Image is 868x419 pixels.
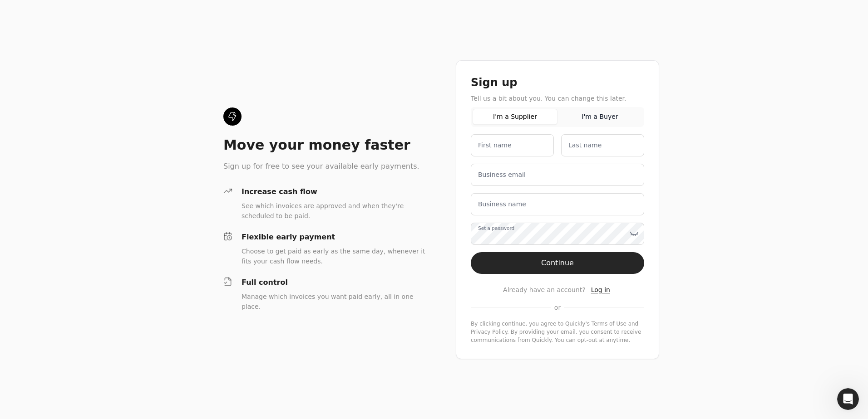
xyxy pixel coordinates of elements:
label: Business name [478,200,526,209]
div: Sign up for free to see your available early payments. [223,161,427,172]
label: Business email [478,170,526,180]
div: By clicking continue, you agree to Quickly's and . By providing your email, you consent to receiv... [471,320,644,344]
div: Choose to get paid as early as the same day, whenever it fits your cash flow needs. [242,246,427,266]
div: Flexible early payment [242,232,427,243]
label: Set a password [478,224,514,232]
button: Log in [589,285,612,296]
iframe: Intercom live chat [837,388,859,410]
label: Last name [568,141,602,150]
span: Log in [591,286,610,293]
button: Continue [471,252,644,274]
button: I'm a Buyer [557,109,642,125]
span: Already have an account? [503,285,586,295]
a: terms-of-service [592,321,626,327]
div: Manage which invoices you want paid early, all in one place. [242,292,427,312]
div: See which invoices are approved and when they're scheduled to be paid. [242,201,427,221]
a: privacy-policy [471,329,507,335]
div: Tell us a bit about you. You can change this later. [471,93,644,103]
a: Log in [591,285,610,295]
div: Increase cash flow [242,186,427,197]
div: Sign up [471,75,644,90]
button: I'm a Supplier [473,109,557,125]
span: or [554,303,561,312]
div: Move your money faster [223,136,427,154]
div: Full control [242,277,427,288]
label: First name [478,141,512,150]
